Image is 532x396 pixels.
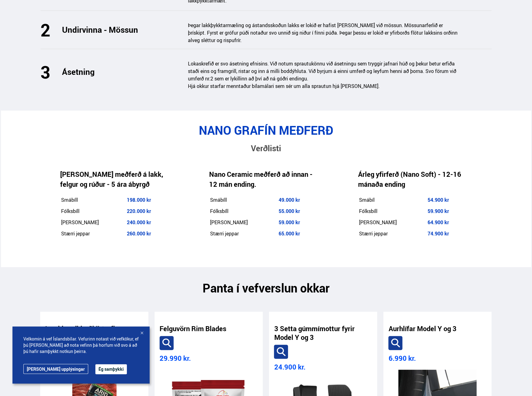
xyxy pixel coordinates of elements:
h2: Panta í vefverslun okkar [41,281,492,295]
h2: NANO GRAFÍN MEÐFERÐ [40,123,491,137]
p: Hjá okkur starfar menntaður bílamálari sem sér um alla sprautun hjá [PERSON_NAME]. [188,82,461,90]
span: 59.000 kr [279,219,300,226]
a: Þurrkhandklæði örtrefja [45,324,119,333]
span: 260.000 kr [127,230,151,237]
strong: 54.900 kr [428,196,449,203]
a: Aurhlífar Model Y og 3 [388,324,456,333]
span: 55.000 kr [279,208,300,215]
span: 74.900 kr [428,230,449,237]
strong: 59.900 kr [428,208,449,215]
td: Fólksbíll [359,206,427,217]
strong: 49.000 kr [279,196,300,203]
span: Velkomin á vef Íslandsbílar. Vefurinn notast við vefkökur, ef þú [PERSON_NAME] að nota vefinn þá ... [23,336,139,355]
span: 24.900 kr. [274,362,305,371]
a: [PERSON_NAME] upplýsingar [23,364,88,374]
a: 3 Setta gúmmímottur fyrir Model Y og 3 [274,324,372,342]
td: Smábíl [359,195,427,205]
span: 29.990 kr. [160,354,191,363]
a: Felguvörn Rim Blades [160,324,226,333]
span: 240.000 kr [127,219,151,226]
h4: Nano Ceramic meðferð að innan - 12 mán ending. [209,169,318,189]
td: Fólksbíll [61,206,126,217]
h4: [PERSON_NAME] meðferð á lakk, felgur og rúður - 5 ára ábyrgð [60,169,169,189]
span: 220.000 kr [127,208,151,215]
td: Fólksbíll [210,206,278,217]
td: [PERSON_NAME] [61,217,126,228]
span: Verðlisti [251,142,281,154]
button: Opna LiveChat spjallviðmót [5,2,24,21]
span: 65.000 kr [279,230,300,237]
h4: Árleg yfirferð (Nano Soft) - 12-16 mánaða ending [358,169,467,189]
p: Þegar lakkþykktarmæling og ástandsskoðun lakks er lokið er hafist [PERSON_NAME] við mössun. Mössu... [188,22,461,44]
span: 198.000 kr [127,196,151,203]
button: Ég samþykki [95,364,127,374]
span: 6.990 kr. [388,354,415,363]
p: Lokaskrefið er svo ásetning efnisins. Við notum sprautukönnu við ásetningu sem tryggir jafnari hú... [188,60,461,82]
td: Smábíll [61,195,126,205]
td: Smábíll [210,195,278,205]
td: Stærri jeppar [210,229,278,239]
td: [PERSON_NAME] [359,217,427,228]
h3: Undirvinna - Mössun [62,25,182,34]
td: Stærri jeppar [359,229,427,239]
h3: Ásetning [62,67,182,76]
td: [PERSON_NAME] [210,217,278,228]
strong: 64.900 kr [428,219,449,226]
td: Stærri jeppar [61,229,126,239]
